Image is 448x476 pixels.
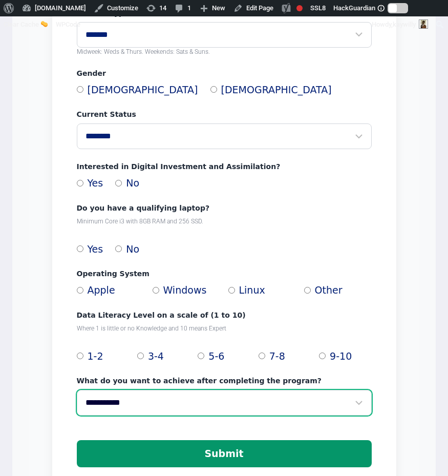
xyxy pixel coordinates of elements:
span: Windows [163,283,207,298]
p: Midweek: Weds & Thurs. Weekends: Sats & Suns. [77,48,372,56]
input: 9-10 [319,353,326,359]
input: Apple [77,287,83,294]
span: kaywilly [393,20,416,28]
input: Other [304,287,311,294]
label: Operating System [77,268,372,279]
label: Data Literacy Level on a scale of (1 to 10) [77,310,372,320]
input: 7-8 [259,353,265,359]
input: 5-6 [198,353,204,359]
div: Focus keyphrase not set [296,5,303,11]
span: Yes [88,242,103,257]
input: No [115,180,122,187]
label: Interested in Digital Investment and Assimilation? [77,161,372,172]
input: Yes [77,245,83,252]
span: 5-6 [208,349,224,364]
input: Yes [77,180,83,187]
label: What do you want to achieve after completing the program? [77,376,372,386]
span: No [126,176,139,191]
span: [DEMOGRAPHIC_DATA] [221,82,332,97]
input: [DEMOGRAPHIC_DATA] [210,86,217,93]
span: 3-4 [148,349,164,364]
input: 3-4 [137,353,144,359]
p: Where 1 is little or no Knowledge and 10 means Expert [77,324,372,333]
input: Linux [228,287,235,294]
span: Linux [239,283,265,298]
span: Clear Cache [4,20,39,28]
span: No [126,242,139,257]
span: Yes [88,176,103,191]
label: Current Status [77,109,372,119]
span: Other [315,283,343,298]
a: WPCode [52,16,84,33]
input: No [115,245,122,252]
input: [DEMOGRAPHIC_DATA] [77,86,83,93]
button: Submit [77,440,372,467]
span: Apple [88,283,115,298]
span: 7-8 [269,349,285,364]
input: Windows [153,287,159,294]
span: [DEMOGRAPHIC_DATA] [88,82,198,97]
input: 1-2 [77,353,83,359]
p: Minimum Core i3 with 8GB RAM and 256 SSD. [77,217,372,225]
img: 🧽 [41,20,48,27]
span: 9-10 [330,349,352,364]
label: Do you have a qualifying laptop? [77,203,372,213]
a: Howdy, [368,16,432,33]
label: Gender [77,68,372,78]
span: 1-2 [88,349,103,364]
